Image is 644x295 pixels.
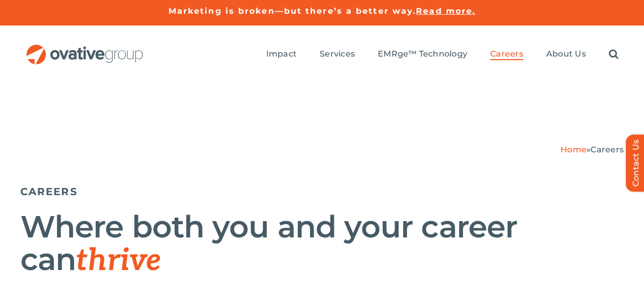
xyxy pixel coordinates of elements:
a: Careers [490,49,523,60]
span: Careers [490,49,523,59]
span: » [561,145,624,154]
span: Careers [591,145,624,154]
a: Search [609,49,619,60]
a: Services [320,49,355,60]
h1: Where both you and your career can [20,210,624,277]
a: Home [561,145,586,154]
a: OG_Full_horizontal_RGB [25,43,144,53]
a: Marketing is broken—but there’s a better way. [169,6,416,16]
span: About Us [546,49,586,59]
a: Impact [266,49,297,60]
nav: Menu [266,38,619,71]
a: Read more. [416,6,475,16]
a: EMRge™ Technology [378,49,467,60]
h5: CAREERS [20,185,624,198]
span: EMRge™ Technology [378,49,467,59]
span: Services [320,49,355,59]
span: thrive [76,243,161,279]
a: About Us [546,49,586,60]
span: Impact [266,49,297,59]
